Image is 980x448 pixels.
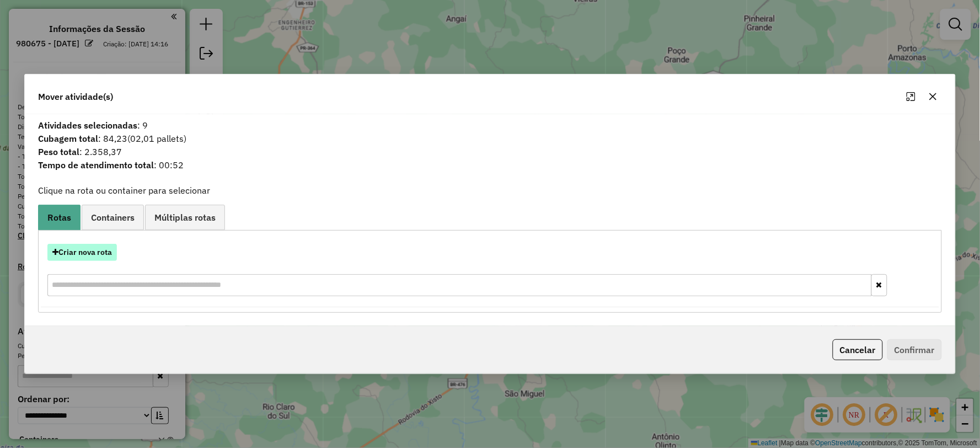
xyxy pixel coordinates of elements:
span: : 2.358,37 [31,145,948,158]
span: Múltiplas rotas [154,213,216,222]
span: : 00:52 [31,158,948,172]
span: : 84,23 [31,132,948,145]
strong: Cubagem total [38,133,98,144]
span: : 9 [31,119,948,132]
button: Maximize [902,88,920,105]
button: Criar nova rota [47,244,117,261]
strong: Peso total [38,146,79,157]
button: Cancelar [833,339,883,360]
label: Clique na rota ou container para selecionar [38,184,210,197]
strong: Atividades selecionadas [38,120,137,131]
span: (02,01 pallets) [127,133,186,144]
span: Mover atividade(s) [38,90,113,103]
span: Rotas [47,213,71,222]
strong: Tempo de atendimento total [38,159,154,170]
span: Containers [91,213,135,222]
